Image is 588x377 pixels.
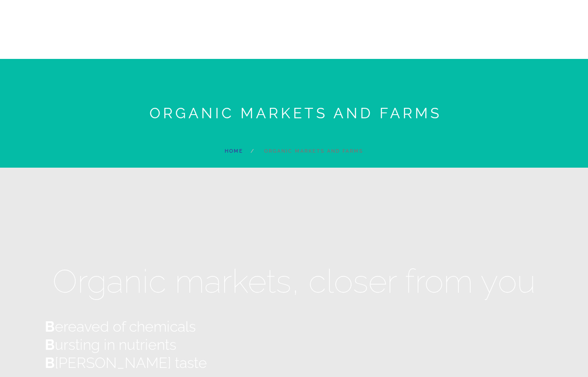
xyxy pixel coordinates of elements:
h3: Organic Markets and Farms [36,104,555,122]
strong: B [45,354,55,371]
h3: ereaved of chemicals ursting in nutrients [PERSON_NAME] taste [36,318,552,372]
li: Organic Markets and Farms [243,146,363,157]
a: Home [225,148,243,154]
h1: Organic markets, closer from you [36,263,552,300]
strong: B [45,318,55,335]
strong: B [45,336,55,353]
